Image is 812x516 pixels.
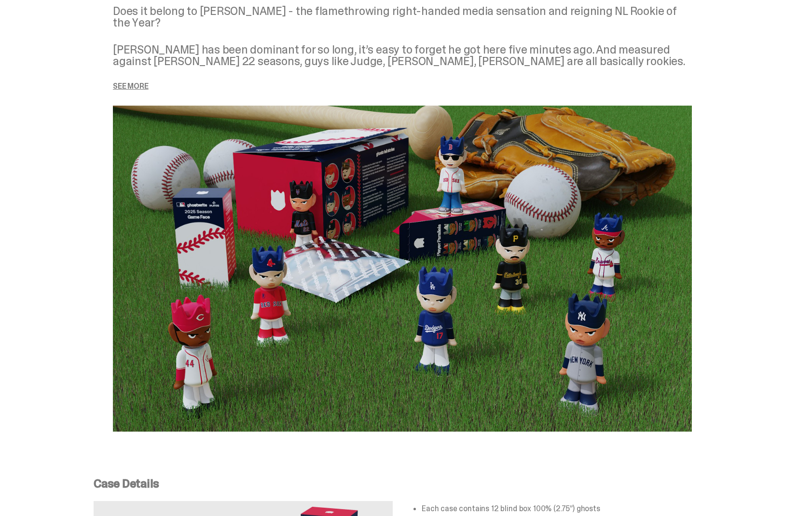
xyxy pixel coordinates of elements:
p: Does it belong to [PERSON_NAME] - the flamethrowing right-handed media sensation and reigning NL ... [113,5,692,28]
p: Case Details [94,478,711,489]
p: [PERSON_NAME] has been dominant for so long, it’s easy to forget he got here five minutes ago. An... [113,44,692,67]
li: Each case contains 12 blind box 100% (2.75”) ghosts [422,505,711,513]
img: ghost story image [113,106,692,432]
p: See more [113,82,692,90]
